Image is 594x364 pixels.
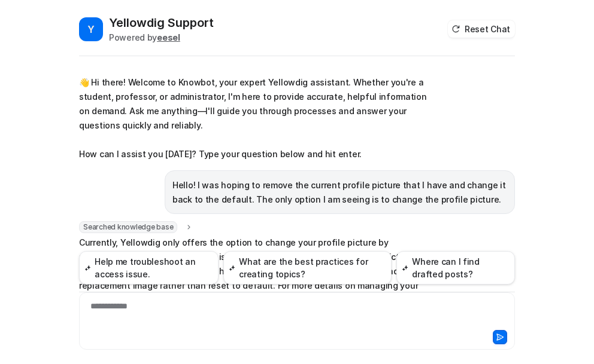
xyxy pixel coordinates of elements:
p: Hello! I was hoping to remove the current profile picture that I have and change it back to the d... [172,178,507,207]
b: eesel [157,32,180,42]
p: Currently, Yellowdig only offers the option to change your profile picture by uploading a new ima... [79,235,429,322]
button: What are the best practices for creating topics? [223,251,392,285]
div: Powered by [109,31,214,44]
h2: Yellowdig Support [109,14,214,31]
button: Reset Chat [448,20,515,38]
p: 👋 Hi there! Welcome to Knowbot, your expert Yellowdig assistant. Whether you're a student, profes... [79,75,429,161]
span: Searched knowledge base [79,221,177,233]
span: Y [79,17,103,41]
button: Where can I find drafted posts? [396,251,515,285]
button: Help me troubleshoot an access issue. [79,251,219,285]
